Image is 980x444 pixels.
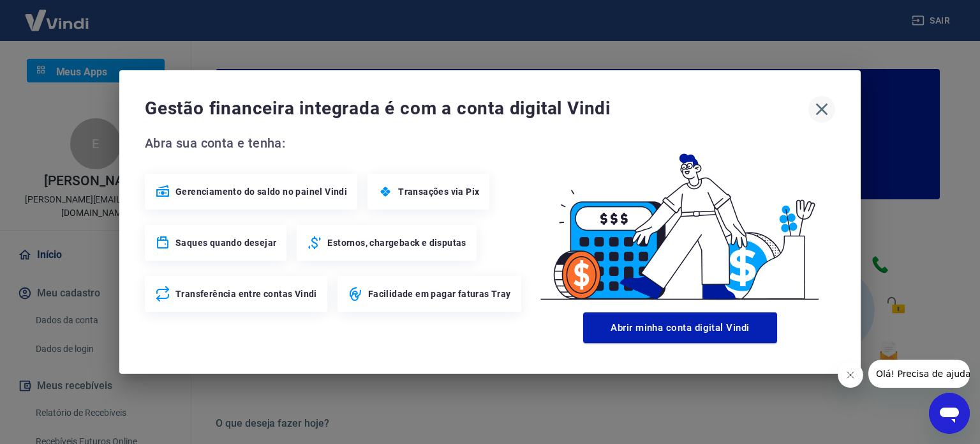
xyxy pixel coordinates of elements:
span: Saques quando desejar [175,236,276,249]
span: Gestão financeira integrada é com a conta digital Vindi [145,96,808,121]
span: Transferência entre contas Vindi [175,287,317,300]
span: Abra sua conta e tenha: [145,133,525,153]
iframe: Botão para abrir a janela de mensagens [929,393,970,434]
img: Good Billing [525,133,835,307]
span: Gerenciamento do saldo no painel Vindi [175,185,347,198]
span: Transações via Pix [398,185,479,198]
span: Olá! Precisa de ajuda? [8,9,107,19]
span: Estornos, chargeback e disputas [327,236,466,249]
iframe: Mensagem da empresa [868,360,970,388]
iframe: Fechar mensagem [838,362,863,388]
button: Abrir minha conta digital Vindi [583,312,777,343]
span: Facilidade em pagar faturas Tray [368,287,511,300]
